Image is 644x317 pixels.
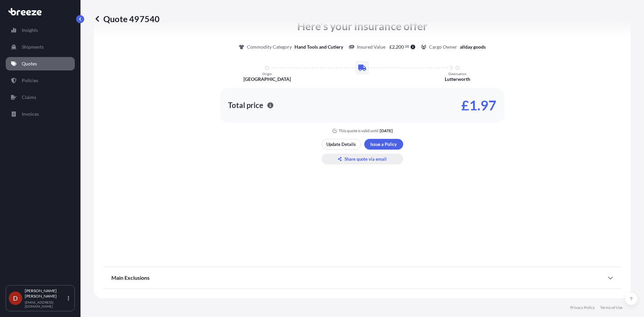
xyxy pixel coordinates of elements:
[6,23,75,37] a: Insights
[22,44,44,50] p: Shipments
[25,288,66,299] p: [PERSON_NAME] [PERSON_NAME]
[13,295,18,302] span: D
[244,76,291,83] p: [GEOGRAPHIC_DATA]
[429,44,457,50] p: Cargo Owner
[445,76,470,83] p: Lutterworth
[6,91,75,104] a: Claims
[22,27,38,34] p: Insights
[326,141,356,148] p: Update Details
[6,40,75,54] a: Shipments
[405,45,409,48] span: 00
[404,45,405,48] span: .
[6,74,75,87] a: Policies
[25,300,66,308] p: [EMAIL_ADDRESS][DOMAIN_NAME]
[322,154,403,164] button: Share quote via email
[22,111,39,117] p: Invoices
[461,100,496,111] p: £1.97
[94,13,160,24] p: Quote 497540
[6,107,75,121] a: Invoices
[22,77,38,84] p: Policies
[357,44,385,50] p: Insured Value
[111,274,150,281] span: Main Exclusions
[570,305,595,310] a: Privacy Policy
[396,45,404,49] span: 200
[600,305,623,310] a: Terms of Use
[111,270,613,286] div: Main Exclusions
[339,128,378,134] p: This quote is valid until
[6,57,75,70] a: Quotes
[22,94,36,101] p: Claims
[370,141,397,148] p: Issue a Policy
[262,72,272,76] p: Origin
[392,45,395,49] span: 2
[322,139,361,150] button: Update Details
[22,60,37,67] p: Quotes
[294,44,343,50] p: Hand Tools and Cutlery
[395,45,396,49] span: ,
[247,44,292,50] p: Commodity Category
[344,156,387,162] p: Share quote via email
[448,72,467,76] p: Destination
[380,128,393,134] p: [DATE]
[228,102,263,109] p: Total price
[389,45,392,49] span: £
[364,139,403,150] button: Issue a Policy
[460,44,486,50] p: allday goods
